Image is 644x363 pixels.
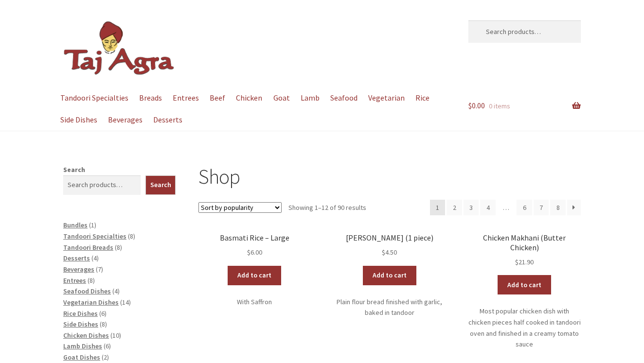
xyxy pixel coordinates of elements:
[101,309,105,318] span: 6
[515,258,519,266] span: $
[168,87,203,109] a: Entrees
[93,254,97,262] span: 4
[130,232,133,241] span: 8
[333,296,446,318] p: Plain flour bread finished with garlic, baked in tandoor
[268,87,294,109] a: Goat
[63,320,98,328] a: Side Dishes
[288,200,366,215] p: Showing 1–12 of 90 results
[63,221,88,229] a: Bundles
[430,200,446,215] span: Page 1
[63,342,102,350] a: Lamb Dishes
[98,265,101,274] span: 7
[468,306,581,350] p: Most popular chicken dish with chicken pieces half cooked in tandoori oven and finished in a crea...
[63,87,446,131] nav: Primary Navigation
[198,202,282,213] select: Shop order
[430,200,581,215] nav: Product Pagination
[468,87,581,125] a: $0.00 0 items
[364,87,410,109] a: Vegetarian
[517,200,532,215] a: Page 6
[63,287,111,295] a: Seafood Dishes
[91,221,94,229] span: 1
[63,276,86,285] a: Entrees
[205,87,230,109] a: Beef
[247,248,262,257] bdi: 6.00
[63,309,98,318] a: Rice Dishes
[134,87,166,109] a: Breads
[122,298,129,307] span: 14
[468,233,581,267] a: Chicken Makhani (Butter Chicken) $21.90
[103,109,147,131] a: Beverages
[550,200,566,215] a: Page 8
[102,320,105,328] span: 8
[468,101,472,110] span: $
[106,342,109,350] span: 6
[63,243,113,252] a: Tandoori Breads
[464,200,479,215] a: Page 3
[145,175,176,195] button: Search
[63,331,109,340] a: Chicken Dishes
[104,353,107,362] span: 2
[296,87,324,109] a: Lamb
[468,101,485,110] span: 0.00
[382,248,385,257] span: $
[228,266,281,285] a: Add to cart: “Basmati Rice - Large”
[63,165,85,174] label: Search
[63,175,141,195] input: Search products…
[497,200,516,215] span: …
[198,164,581,189] h1: Shop
[333,233,446,258] a: [PERSON_NAME] (1 piece) $4.50
[534,200,549,215] a: Page 7
[232,87,267,109] a: Chicken
[447,200,462,215] a: Page 2
[114,287,118,295] span: 4
[498,275,551,294] a: Add to cart: “Chicken Makhani (Butter Chicken)”
[117,243,120,252] span: 8
[489,102,510,110] span: 0 items
[198,233,311,242] h2: Basmati Rice – Large
[363,266,416,285] a: Add to cart: “Garlic Naan (1 piece)”
[63,20,175,76] img: Dickson | Taj Agra Indian Restaurant
[63,232,126,241] a: Tandoori Specialties
[468,20,581,43] input: Search products…
[63,298,119,307] a: Vegetarian Dishes
[333,233,446,242] h2: [PERSON_NAME] (1 piece)
[55,109,102,131] a: Side Dishes
[63,353,100,362] a: Goat Dishes
[480,200,496,215] a: Page 4
[468,233,581,252] h2: Chicken Makhani (Butter Chicken)
[382,248,397,257] bdi: 4.50
[148,109,187,131] a: Desserts
[411,87,434,109] a: Rice
[247,248,250,257] span: $
[89,276,93,285] span: 8
[567,200,581,215] a: →
[198,233,311,258] a: Basmati Rice – Large $6.00
[198,296,311,308] p: With Saffron
[63,254,90,262] a: Desserts
[55,87,133,109] a: Tandoori Specialties
[515,258,534,266] bdi: 21.90
[112,331,119,340] span: 10
[325,87,362,109] a: Seafood
[63,265,94,274] a: Beverages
